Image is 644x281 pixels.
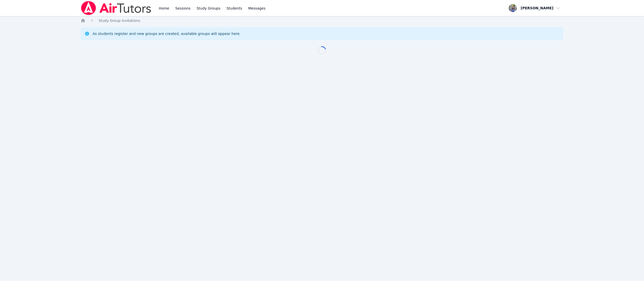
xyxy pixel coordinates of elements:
[248,6,266,11] span: Messages
[93,31,240,36] div: As students register and new groups are created, available groups will appear here.
[99,19,140,23] span: Study Group Invitations
[99,18,140,23] a: Study Group Invitations
[80,18,563,23] nav: Breadcrumb
[80,1,152,15] img: Air Tutors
